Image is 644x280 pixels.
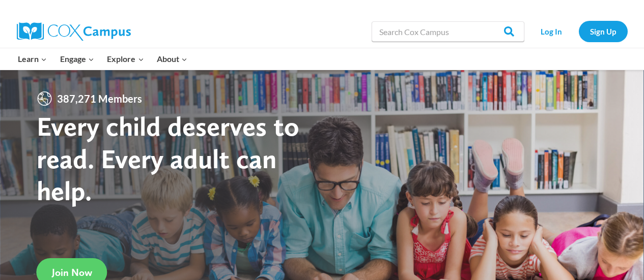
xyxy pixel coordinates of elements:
[17,22,131,41] img: Cox Campus
[157,52,187,66] span: About
[60,52,94,66] span: Engage
[18,52,47,66] span: Learn
[53,90,146,107] span: 387,271 Members
[529,21,628,42] nav: Secondary Navigation
[372,21,524,42] input: Search Cox Campus
[12,48,194,70] nav: Primary Navigation
[37,110,299,207] strong: Every child deserves to read. Every adult can help.
[579,21,628,42] a: Sign Up
[52,266,92,278] span: Join Now
[529,21,574,42] a: Log In
[107,52,144,66] span: Explore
